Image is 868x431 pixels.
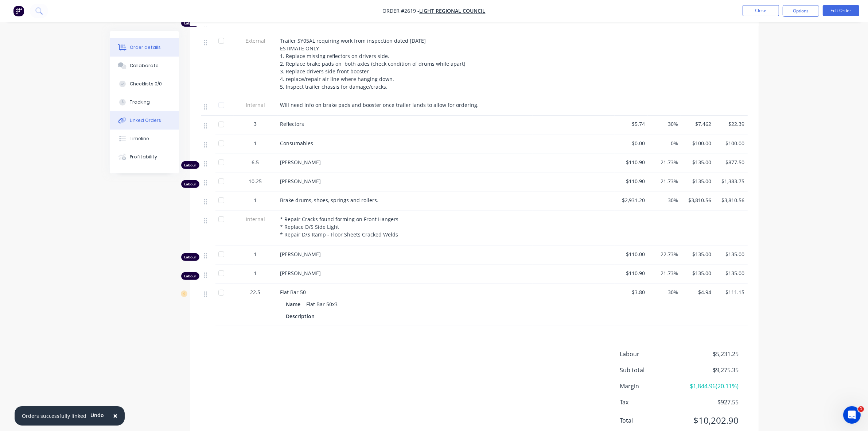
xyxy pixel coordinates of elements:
span: $877.50 [717,158,744,166]
button: Close [743,5,779,16]
span: × [113,411,117,421]
div: Description [286,311,318,322]
span: Tax [620,398,685,407]
button: Tracking [110,93,179,111]
span: [PERSON_NAME] [280,270,321,277]
span: $111.15 [717,288,744,296]
span: [PERSON_NAME] [280,178,321,185]
span: $5,231.25 [685,350,739,358]
button: Options [783,5,819,17]
div: Collaborate [130,62,159,69]
span: 1 [254,139,257,147]
button: Profitability [110,148,179,166]
button: Close [106,407,125,425]
span: Internal [237,215,275,223]
span: 30% [651,288,678,296]
button: Undo [86,410,108,421]
span: $110.90 [618,177,645,185]
span: Will need info on brake pads and booster once trailer lands to allow for ordering. [280,101,479,108]
span: Margin [620,382,685,390]
span: 21.73% [651,158,678,166]
div: Labour [181,161,199,169]
span: $100.00 [717,139,744,147]
span: 21.73% [651,269,678,277]
span: $0.00 [618,139,645,147]
span: Order #2619 - [383,8,420,15]
span: $927.55 [685,398,739,407]
div: Orders successfully linked [22,412,86,420]
span: $10,202.90 [685,414,739,427]
span: 30% [651,196,678,204]
span: $100.00 [684,139,711,147]
div: Tracking [130,99,150,105]
span: $4.94 [684,288,711,296]
div: Name [286,299,304,309]
button: Order details [110,38,179,57]
div: Labour [181,272,199,280]
span: $7.462 [684,120,711,128]
span: $1,383.75 [717,177,744,185]
span: Consumables [280,140,314,147]
span: Trailer SY05AL requiring work from inspection dated [DATE] ESTIMATE ONLY 1. Replace missing refle... [280,37,466,90]
img: Factory [13,5,24,16]
button: Edit Order [823,5,859,16]
span: 3 [254,120,257,128]
div: Checklists 0/0 [130,81,162,87]
iframe: Intercom live chat [843,406,861,424]
span: 30% [651,120,678,128]
span: $2,931.20 [618,196,645,204]
span: $135.00 [684,250,711,258]
span: $5.74 [618,120,645,128]
span: Internal [237,101,275,109]
span: Total [620,416,685,425]
div: Profitability [130,154,157,160]
span: $135.00 [684,177,711,185]
button: Linked Orders [110,111,179,130]
span: $1,844.96 ( 20.11 %) [685,382,739,390]
span: [PERSON_NAME] [280,159,321,166]
span: $9,275.35 [685,366,739,374]
div: Flat Bar 50x3 [304,299,341,309]
span: Flat Bar 50 [280,289,306,296]
span: $3,810.56 [684,196,711,204]
span: 6.5 [252,158,259,166]
span: $135.00 [684,269,711,277]
span: $110.00 [618,250,645,258]
span: 1 [254,250,257,258]
span: Brake drums, shoes, springs and rollers. [280,197,379,204]
span: 1 [254,196,257,204]
span: $135.00 [717,250,744,258]
span: $3,810.56 [717,196,744,204]
button: Timeline [110,130,179,148]
div: Order details [130,44,161,51]
span: $135.00 [684,158,711,166]
span: $3.80 [618,288,645,296]
span: 1 [254,269,257,277]
span: 10.25 [249,177,262,185]
span: 0% [651,139,678,147]
span: $135.00 [717,269,744,277]
span: External [237,37,275,45]
div: Timeline [130,135,149,142]
div: Labour [181,20,199,27]
span: 22.5 [250,288,261,296]
div: Linked Orders [130,117,161,124]
span: $22.39 [717,120,744,128]
div: Labour [181,253,199,261]
span: Reflectors [280,120,304,127]
a: Light Regional Council [420,8,486,15]
span: $110.90 [618,269,645,277]
span: Labour [620,350,685,358]
span: 22.73% [651,250,678,258]
div: Labour [181,180,199,188]
span: Sub total [620,366,685,374]
span: $110.90 [618,158,645,166]
button: Collaborate [110,57,179,75]
button: Checklists 0/0 [110,75,179,93]
span: * Repair Cracks found forming on Front Hangers * Replace D/S Side Light * Repair D/S Ramp - Floor... [280,216,399,238]
span: 1 [858,406,864,412]
span: [PERSON_NAME] [280,251,321,258]
span: 21.73% [651,177,678,185]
